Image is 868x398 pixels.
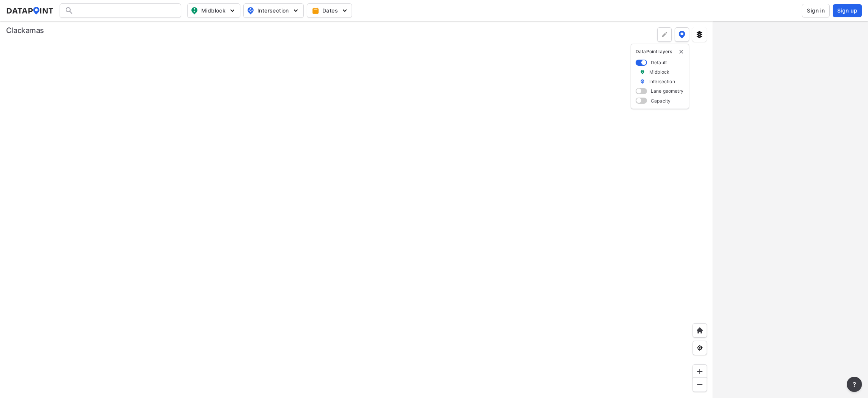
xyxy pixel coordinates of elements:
[6,25,44,36] div: Clackamas
[800,4,831,17] a: Sign in
[313,7,347,14] span: Dates
[651,98,671,104] label: Capacity
[833,4,862,17] button: Sign up
[190,6,199,15] img: map_pin_mid.602f9df1.svg
[851,380,857,389] span: ?
[649,69,669,75] label: Midblock
[247,6,299,15] span: Intersection
[692,27,707,42] button: External layers
[831,4,862,17] a: Sign up
[696,31,703,38] img: layers.ee07997e.svg
[837,7,857,14] span: Sign up
[6,7,54,14] img: dataPointLogo.9353c09d.svg
[678,49,684,55] img: close-external-leyer.3061a1c7.svg
[312,7,319,14] img: calendar-gold.39a51dde.svg
[657,27,672,42] div: Polygon tool
[693,364,707,379] div: Zoom in
[802,4,830,17] button: Sign in
[696,368,704,375] img: ZvzfEJKXnyWIrJytrsY285QMwk63cM6Drc+sIAAAAASUVORK5CYII=
[636,49,684,55] p: DataPoint layers
[229,7,236,14] img: 5YPKRKmlfpI5mqlR8AD95paCi+0kK1fRFDJSaMmawlwaeJcJwk9O2fotCW5ve9gAAAAASUVORK5CYII=
[696,381,704,389] img: MAAAAAElFTkSuQmCC
[661,31,668,38] img: +Dz8AAAAASUVORK5CYII=
[187,3,240,18] button: Midblock
[651,88,683,94] label: Lane geometry
[847,377,862,392] button: more
[341,7,349,14] img: 5YPKRKmlfpI5mqlR8AD95paCi+0kK1fRFDJSaMmawlwaeJcJwk9O2fotCW5ve9gAAAAASUVORK5CYII=
[246,6,255,15] img: map_pin_int.54838e6b.svg
[693,323,707,338] div: Home
[640,69,645,75] img: marker_Midblock.5ba75e30.svg
[640,78,645,85] img: marker_Intersection.6861001b.svg
[675,27,689,42] button: DataPoint layers
[693,341,707,355] div: View my location
[693,377,707,392] div: Zoom out
[696,344,704,352] img: zeq5HYn9AnE9l6UmnFLPAAAAAElFTkSuQmCC
[649,78,675,85] label: Intersection
[679,31,685,38] img: data-point-layers.37681fc9.svg
[292,7,300,14] img: 5YPKRKmlfpI5mqlR8AD95paCi+0kK1fRFDJSaMmawlwaeJcJwk9O2fotCW5ve9gAAAAASUVORK5CYII=
[243,3,304,18] button: Intersection
[191,6,235,15] span: Midblock
[307,3,352,18] button: Dates
[807,7,825,14] span: Sign in
[651,59,667,66] label: Default
[678,49,684,55] button: delete
[696,327,704,334] img: +XpAUvaXAN7GudzAAAAAElFTkSuQmCC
